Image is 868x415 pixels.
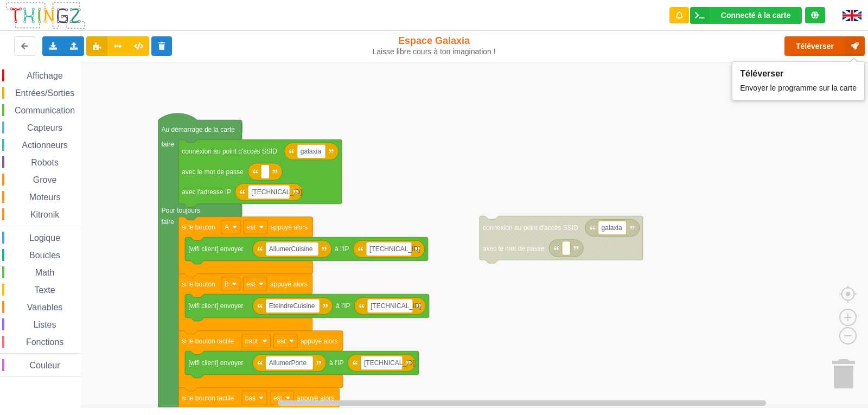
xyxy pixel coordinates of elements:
text: appuyé alors [297,394,334,401]
text: est [277,337,286,344]
text: A [225,223,229,231]
img: gb.png [843,10,861,21]
span: Listes [32,320,58,329]
text: avec le mot de passe [182,168,244,175]
text: est [247,223,256,231]
text: avec le mot de passe [483,244,545,252]
text: galaxia [301,148,321,155]
text: connexion au point d'accès SSID [483,224,578,232]
text: AllumerCuisine [269,245,313,253]
text: bas [245,394,256,401]
text: [wifi client] envoyer [188,302,243,310]
span: Texte [33,285,56,295]
span: Actionneurs [20,141,69,150]
div: Tu es connecté au serveur de création de Thingz [805,7,825,23]
text: EteindreCuisine [269,302,315,310]
span: Robots [29,158,60,167]
img: thingz_logo.png [5,1,86,30]
text: haut [245,337,258,344]
text: appuyé alors [271,223,308,231]
span: Grove [31,175,59,184]
div: Connecté à la carte [721,11,790,19]
span: Boucles [28,251,62,260]
span: Fonctions [24,337,65,347]
text: faire [162,218,175,226]
text: à l'IP [329,359,343,367]
div: Espace Galaxia [360,35,509,56]
text: Au démarrage de la carte [162,126,235,133]
span: Couleur [28,361,62,370]
text: appuyé alors [270,280,308,288]
div: Téléverser [740,68,857,79]
text: [TECHNICAL_ID] [251,188,302,196]
text: à l'IP [336,302,350,310]
span: Capteurs [25,123,64,132]
div: Envoyer le programme sur la carte [740,79,857,93]
span: Logique [28,233,62,242]
text: si le bouton [182,223,215,231]
text: est [273,394,283,401]
span: Math [34,268,56,277]
text: AllumerPorte [269,359,307,367]
span: Communication [13,106,76,115]
text: B [225,280,229,288]
span: Moteurs [28,193,62,202]
span: Entrées/Sorties [14,88,76,98]
text: galaxia [602,224,622,232]
text: Pour toujours [162,207,200,214]
text: si le bouton [182,280,215,288]
text: [wifi client] envoyer [188,359,243,367]
text: appuyé alors [301,337,338,344]
text: si le bouton tactile [182,337,234,344]
span: Affichage [25,71,64,80]
div: Laisse libre cours à ton imagination ! [360,47,509,56]
text: avec l'adresse IP [182,188,231,196]
text: [TECHNICAL_ID] [371,302,421,310]
text: si le bouton tactile [182,394,234,401]
text: [TECHNICAL_ID] [369,245,420,253]
text: [TECHNICAL_ID] [364,359,414,367]
span: Variables [25,303,65,312]
button: Téléverser [784,36,865,56]
div: Ta base fonctionne bien ! [690,7,802,24]
text: connexion au point d'accès SSID [182,148,277,155]
text: [wifi client] envoyer [188,245,243,253]
text: à l'IP [335,245,349,253]
text: est [246,280,256,288]
span: Kitronik [29,210,61,219]
text: faire [162,141,175,148]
